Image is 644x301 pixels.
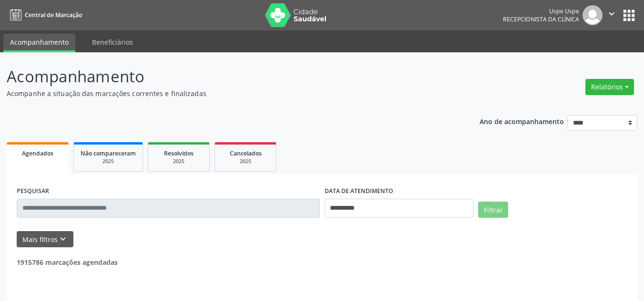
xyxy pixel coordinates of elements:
div: Uspe Uspe [503,7,579,15]
i: keyboard_arrow_down [58,234,68,244]
span: Cancelados [230,149,262,157]
span: Não compareceram [81,149,136,157]
a: Beneficiários [85,34,140,50]
i:  [606,9,617,19]
span: Central de Marcação [25,11,82,19]
p: Acompanhe a situação das marcações correntes e finalizadas [7,88,448,98]
p: Acompanhamento [7,65,448,88]
strong: 1915786 marcações agendadas [17,258,118,267]
a: Acompanhamento [3,34,75,52]
span: Resolvidos [164,149,194,157]
label: DATA DE ATENDIMENTO [325,184,393,199]
span: Agendados [22,149,53,157]
p: Ano de acompanhamento [480,115,564,127]
span: Recepcionista da clínica [503,15,579,23]
button: Relatórios [585,79,634,95]
div: 2025 [81,158,136,165]
div: 2025 [222,158,269,165]
button:  [603,5,621,25]
img: img [583,5,603,25]
button: apps [621,7,637,24]
button: Mais filtroskeyboard_arrow_down [17,231,73,248]
a: Central de Marcação [7,7,82,23]
label: PESQUISAR [17,184,49,199]
button: Filtrar [478,202,508,218]
div: 2025 [155,158,203,165]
